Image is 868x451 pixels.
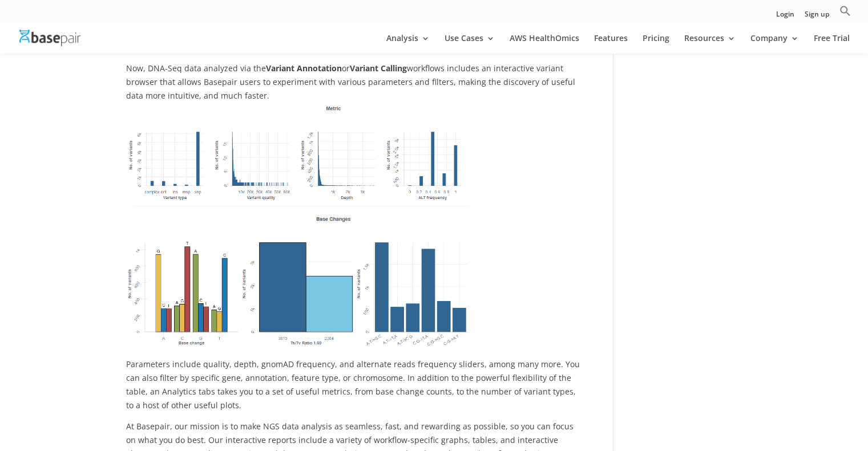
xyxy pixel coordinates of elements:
[266,63,342,74] b: Variant Annotation
[19,30,80,46] img: Basepair
[839,5,851,23] a: Search Icon Link
[445,34,495,54] a: Use Cases
[510,34,579,54] a: AWS HealthOmics
[814,34,850,54] a: Free Trial
[386,34,430,54] a: Analysis
[750,34,799,54] a: Company
[643,34,669,54] a: Pricing
[126,62,580,357] p: Now, DNA-Seq data analyzed via the or workflows includes an interactive variant browser that allo...
[776,11,794,23] a: Login
[805,11,829,23] a: Sign up
[350,63,407,74] b: Variant Calling
[684,34,736,54] a: Resources
[126,357,580,420] p: Parameters include quality, depth, gnomAD frequency, and alternate reads frequency sliders, among...
[839,5,851,17] svg: Search
[594,34,628,54] a: Features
